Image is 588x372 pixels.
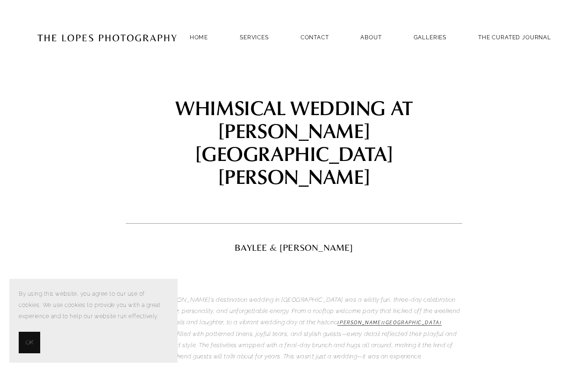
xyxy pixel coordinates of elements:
[190,31,208,44] a: Home
[19,288,168,322] p: By using this website, you agree to our use of cookies. We use cookies to provide you with a grea...
[301,31,329,44] a: Contact
[26,337,33,348] span: OK
[9,279,178,363] section: Cookie banner
[414,31,447,44] a: GALLERIES
[19,332,40,353] button: OK
[128,296,462,326] em: Baylee & [PERSON_NAME]’s destination wedding in [GEOGRAPHIC_DATA] was a wildly fun, three-day cel...
[37,15,177,60] img: Portugal Wedding Photographer | The Lopes Photography
[240,34,269,41] a: SERVICES
[126,96,462,188] h1: WHIMSICAL WEDDING AT [PERSON_NAME][GEOGRAPHIC_DATA][PERSON_NAME]
[478,31,551,44] a: THE CURATED JOURNAL
[126,243,462,252] h2: BAYLEE & [PERSON_NAME]
[360,31,381,44] a: ABOUT
[135,330,459,360] em: filled with patterned linens, joyful tears, and stylish guests—every detail reflected their playf...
